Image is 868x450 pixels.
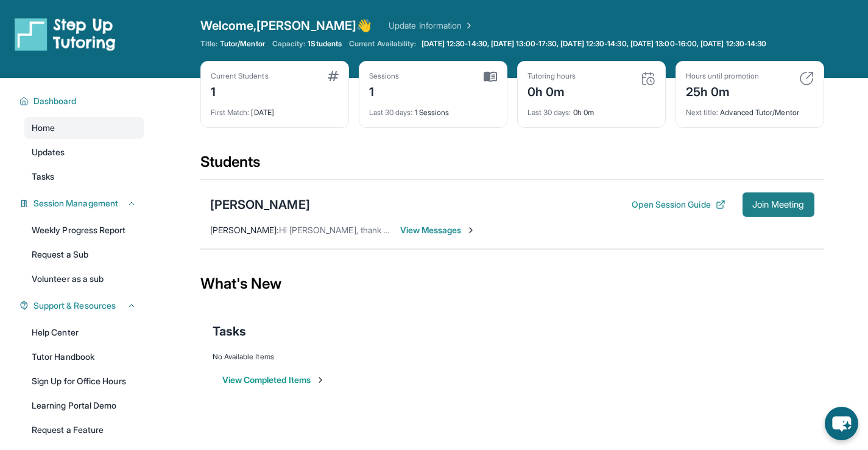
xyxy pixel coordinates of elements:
button: Session Management [29,197,136,209]
a: Weekly Progress Report [24,219,144,241]
span: First Match : [211,108,250,117]
div: Tutoring hours [528,71,576,81]
button: Dashboard [29,95,136,107]
img: Chevron Right [462,19,474,32]
div: 0h 0m [528,81,576,100]
img: logo [15,17,116,51]
img: Chevron-Right [466,225,476,235]
span: Next title : [686,108,719,117]
span: Support & Resources [34,300,116,312]
a: Sign Up for Office Hours [24,370,144,392]
div: 0h 0m [528,100,655,118]
div: [PERSON_NAME] [210,196,310,213]
span: Session Management [34,197,118,209]
div: 1 Sessions [369,100,497,118]
button: Open Session Guide [632,199,725,211]
div: 1 [369,81,400,100]
span: View Messages [400,224,476,236]
img: card [641,71,655,86]
span: [DATE] 12:30-14:30, [DATE] 13:00-17:30, [DATE] 12:30-14:30, [DATE] 13:00-16:00, [DATE] 12:30-14:30 [422,39,767,49]
div: 25h 0m [686,81,759,100]
span: Tasks [32,171,54,183]
span: [PERSON_NAME] : [210,225,279,235]
a: Learning Portal Demo [24,395,144,417]
a: Help Center [24,322,144,343]
a: [DATE] 12:30-14:30, [DATE] 13:00-17:30, [DATE] 12:30-14:30, [DATE] 13:00-16:00, [DATE] 12:30-14:30 [419,39,769,49]
div: 1 [211,81,269,100]
span: Title: [200,39,217,49]
div: [DATE] [211,100,339,118]
a: Updates [24,141,144,163]
img: card [328,71,339,81]
span: Last 30 days : [528,108,571,117]
a: Home [24,117,144,139]
div: Current Students [211,71,269,81]
span: Updates [32,146,65,158]
span: 1 Students [308,39,342,49]
div: Students [200,152,824,179]
a: Tutor Handbook [24,346,144,368]
div: No Available Items [213,352,812,362]
a: Volunteer as a sub [24,268,144,290]
span: Current Availability: [349,39,416,49]
span: Tutor/Mentor [220,39,265,49]
div: Hours until promotion [686,71,759,81]
button: Join Meeting [743,192,814,217]
span: Last 30 days : [369,108,413,117]
span: Join Meeting [752,201,805,208]
a: Update Information [389,19,474,32]
a: Tasks [24,166,144,188]
a: Request a Feature [24,419,144,441]
div: Sessions [369,71,400,81]
img: card [484,71,497,82]
div: Advanced Tutor/Mentor [686,100,814,118]
span: Capacity: [272,39,306,49]
span: Tasks [213,323,246,340]
button: Support & Resources [29,300,136,312]
a: Request a Sub [24,244,144,265]
img: card [799,71,814,86]
span: Home [32,122,55,134]
span: Dashboard [34,95,77,107]
span: Welcome, [PERSON_NAME] 👋 [200,17,372,34]
button: View Completed Items [222,374,325,386]
button: chat-button [825,407,858,440]
div: What's New [200,257,824,311]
